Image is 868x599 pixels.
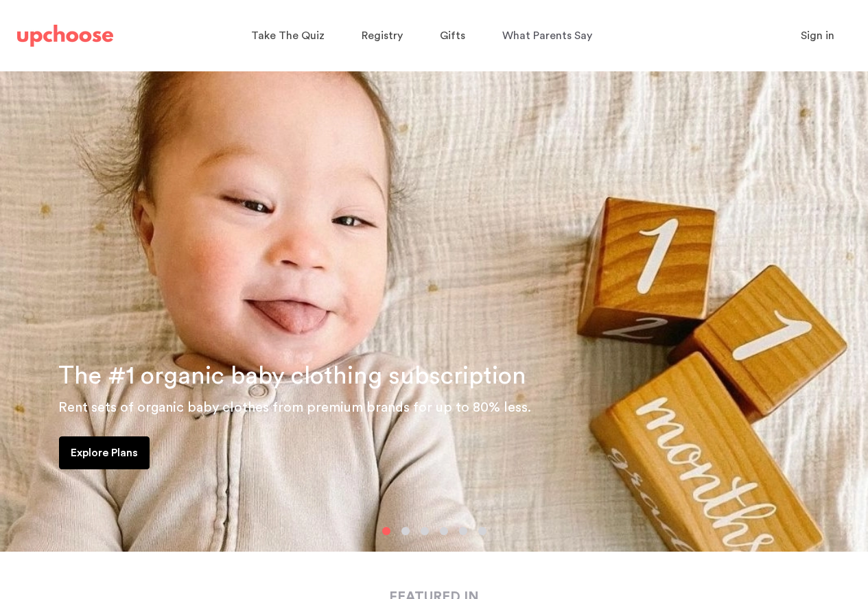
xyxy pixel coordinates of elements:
[784,22,852,49] button: Sign in
[58,397,852,419] p: Rent sets of organic baby clothes from premium brands for up to 80% less.
[440,30,465,41] span: Gifts
[58,364,526,388] span: The #1 organic baby clothing subscription
[362,23,407,49] a: Registry
[59,436,150,469] a: Explore Plans
[440,23,469,49] a: Gifts
[251,30,325,41] span: Take The Quiz
[502,30,592,41] span: What Parents Say
[251,23,329,49] a: Take The Quiz
[801,30,834,41] span: Sign in
[71,445,138,461] p: Explore Plans
[362,30,403,41] span: Registry
[17,22,113,50] a: UpChoose
[502,23,596,49] a: What Parents Say
[17,25,113,47] img: UpChoose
